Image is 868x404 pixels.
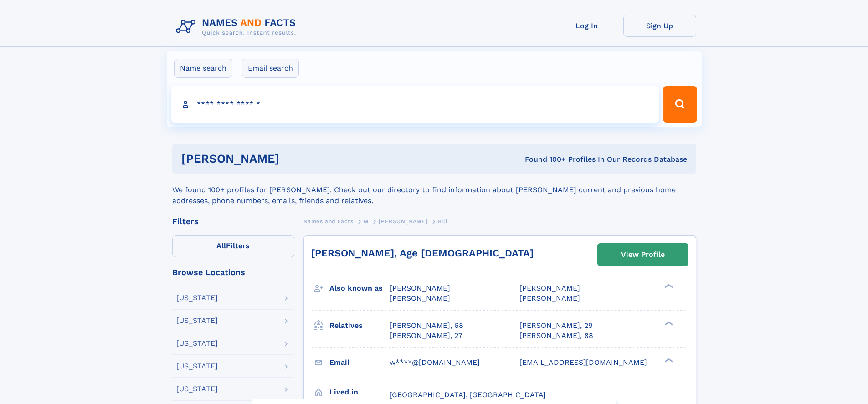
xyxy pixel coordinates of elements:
h1: [PERSON_NAME] [181,153,402,164]
a: [PERSON_NAME], 68 [390,321,463,331]
img: Logo Names and Facts [172,15,303,39]
div: [US_STATE] [176,385,218,393]
div: [US_STATE] [176,363,218,370]
a: [PERSON_NAME], 88 [519,331,593,341]
div: We found 100+ profiles for [PERSON_NAME]. Check out our directory to find information about [PERS... [172,174,696,206]
a: Sign Up [623,15,696,37]
span: [GEOGRAPHIC_DATA], [GEOGRAPHIC_DATA] [390,390,546,399]
div: Browse Locations [172,268,294,276]
div: [US_STATE] [176,340,218,347]
span: [PERSON_NAME] [519,294,580,302]
h3: Relatives [329,318,390,333]
a: M [364,215,369,227]
a: [PERSON_NAME] [379,215,427,227]
span: [PERSON_NAME] [379,218,427,225]
label: Name search [174,59,232,78]
span: [EMAIL_ADDRESS][DOMAIN_NAME] [519,358,647,367]
a: [PERSON_NAME], 29 [519,321,593,331]
span: [PERSON_NAME] [390,294,450,302]
label: Filters [172,235,294,257]
span: [PERSON_NAME] [390,284,450,292]
span: Bill [438,218,447,225]
input: search input [171,86,659,123]
h3: Lived in [329,384,390,400]
div: ❯ [663,357,673,363]
a: Names and Facts [303,215,354,227]
a: [PERSON_NAME], 27 [390,331,462,341]
label: Email search [242,59,299,78]
div: View Profile [621,244,665,265]
span: [PERSON_NAME] [519,284,580,292]
div: [US_STATE] [176,294,218,302]
a: Log In [550,15,623,37]
a: [PERSON_NAME], Age [DEMOGRAPHIC_DATA] [311,247,534,259]
div: Found 100+ Profiles In Our Records Database [402,154,687,164]
h3: Also known as [329,281,390,296]
a: View Profile [598,244,688,266]
div: ❯ [663,283,673,289]
span: M [364,218,369,225]
h3: Email [329,355,390,370]
div: [US_STATE] [176,317,218,324]
div: Filters [172,217,294,225]
span: All [216,241,226,250]
div: ❯ [663,320,673,326]
button: Search Button [663,86,697,123]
